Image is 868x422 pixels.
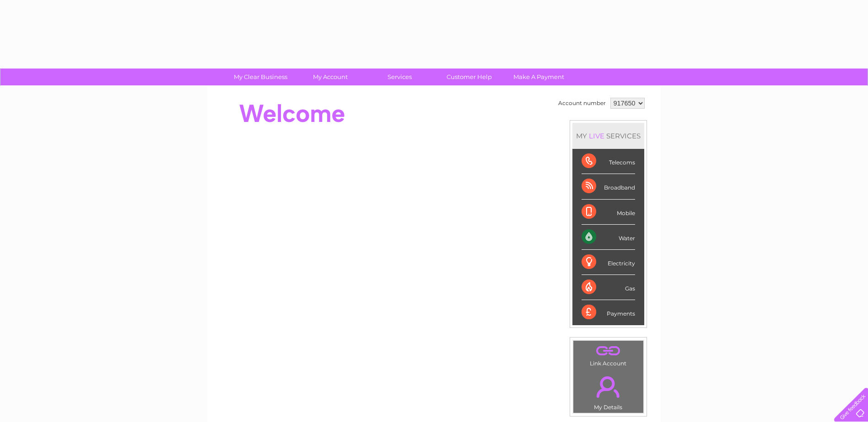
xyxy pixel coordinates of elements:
[587,132,606,140] div: LIVE
[572,123,644,149] div: MY SERVICES
[223,69,298,85] a: My Clear Business
[582,149,635,174] div: Telecoms
[582,250,635,275] div: Electricity
[582,225,635,250] div: Water
[573,340,644,369] td: Link Account
[582,200,635,225] div: Mobile
[576,343,641,359] a: .
[582,275,635,300] div: Gas
[576,371,641,403] a: .
[582,174,635,199] div: Broadband
[582,300,635,325] div: Payments
[501,69,577,85] a: Make A Payment
[573,369,644,413] td: My Details
[431,69,507,85] a: Customer Help
[362,69,437,85] a: Services
[292,69,368,85] a: My Account
[556,95,608,111] td: Account number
